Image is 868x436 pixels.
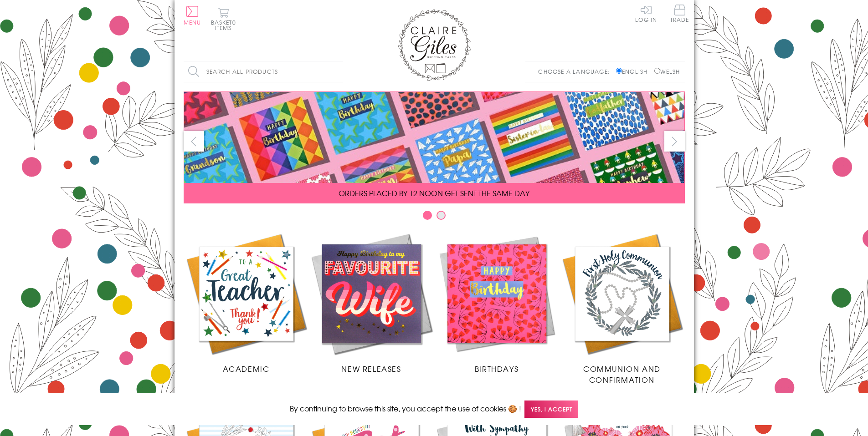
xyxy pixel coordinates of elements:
[184,131,204,152] button: prev
[211,7,236,30] button: Basket0 items
[334,61,343,82] input: Search
[184,210,685,224] div: Carousel Pagination
[215,18,236,32] span: 0 items
[635,5,657,22] a: Log In
[654,67,680,76] label: Welsh
[664,131,685,152] button: next
[423,211,432,220] button: Carousel Page 1 (Current Slide)
[670,5,689,22] span: Trade
[437,211,446,220] button: Carousel Page 2
[341,363,401,374] span: New Releases
[434,231,560,374] a: Birthdays
[583,363,661,385] span: Communion and Confirmation
[184,6,201,25] button: Menu
[398,9,471,81] img: Claire Giles Greetings Cards
[616,67,652,76] label: English
[223,363,270,374] span: Academic
[475,363,519,374] span: Birthdays
[616,68,622,74] input: English
[184,231,309,374] a: Academic
[184,61,343,82] input: Search all products
[524,401,578,418] span: Yes, I accept
[339,188,529,198] span: ORDERS PLACED BY 12 NOON GET SENT THE SAME DAY
[184,18,201,26] span: Menu
[654,68,660,74] input: Welsh
[538,67,614,76] p: Choose a language:
[309,231,434,374] a: New Releases
[560,231,685,385] a: Communion and Confirmation
[670,5,689,24] a: Trade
